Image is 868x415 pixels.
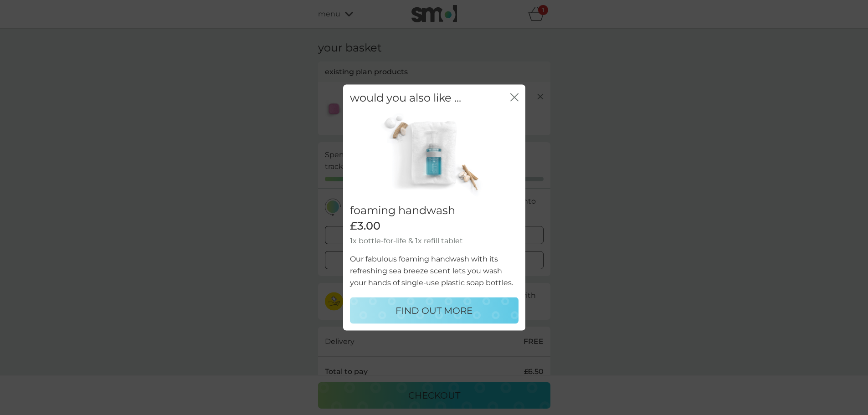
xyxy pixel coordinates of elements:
[350,91,461,104] h2: would you also like ...
[395,303,473,318] p: FIND OUT MORE
[350,220,380,233] span: £3.00
[350,253,519,288] p: Our fabulous foaming handwash with its refreshing sea breeze scent lets you wash your hands of si...
[510,93,519,102] button: close
[350,204,519,217] h2: foaming handwash
[350,297,519,324] button: FIND OUT MORE
[350,235,519,247] p: 1x bottle-for-life & 1x refill tablet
